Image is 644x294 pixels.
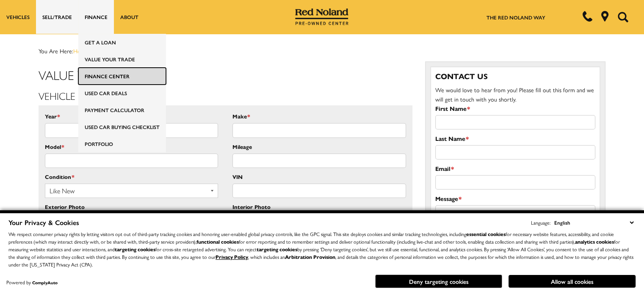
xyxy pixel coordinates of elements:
label: VIN [232,172,243,181]
a: Privacy Policy [216,253,248,261]
a: Home [73,47,88,55]
select: Language Select [552,218,636,227]
label: Condition [45,172,75,181]
strong: targeting cookies [115,245,155,253]
h2: Vehicle Information [39,90,412,101]
strong: Arbitration Provision [285,253,335,261]
span: You Are Here: [39,47,139,55]
button: Deny targeting cookies [375,275,502,288]
label: Email [435,164,454,173]
strong: targeting cookies [257,245,297,253]
a: Finance Center [78,68,166,85]
a: Red Noland Pre-Owned [295,11,348,20]
div: Language: [531,220,550,225]
a: Value Your Trade [78,51,166,68]
label: Year [45,112,60,121]
strong: essential cookies [466,230,506,238]
span: We would love to hear from you! Please fill out this form and we will get in touch with you shortly. [435,85,594,103]
a: Get A Loan [78,34,166,51]
strong: functional cookies [196,238,239,245]
label: Interior Photo [232,202,271,212]
a: The Red Noland Way [486,14,545,21]
h1: Value Your Trade [39,68,412,82]
label: Mileage [232,142,252,151]
div: Powered by [6,280,58,285]
label: Model [45,142,64,151]
span: Your Privacy & Cookies [8,217,79,227]
span: > [73,47,139,55]
h3: Contact Us [435,71,595,81]
label: Message [435,194,462,203]
strong: analytics cookies [575,238,614,245]
img: Red Noland Pre-Owned [295,8,348,25]
label: Last Name [435,134,469,143]
label: Exterior Photo [45,202,85,212]
a: Used Car Buying Checklist [78,118,166,135]
button: Open the search field [614,0,631,33]
div: Breadcrumbs [39,47,605,55]
a: Payment Calculator [78,102,166,118]
label: Make [232,112,250,121]
p: We respect consumer privacy rights by letting visitors opt out of third-party tracking cookies an... [8,230,636,268]
a: ComplyAuto [32,280,58,286]
button: Allow all cookies [509,275,636,288]
a: Portfolio [78,135,166,152]
label: First Name [435,104,470,113]
a: Used Car Deals [78,85,166,102]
